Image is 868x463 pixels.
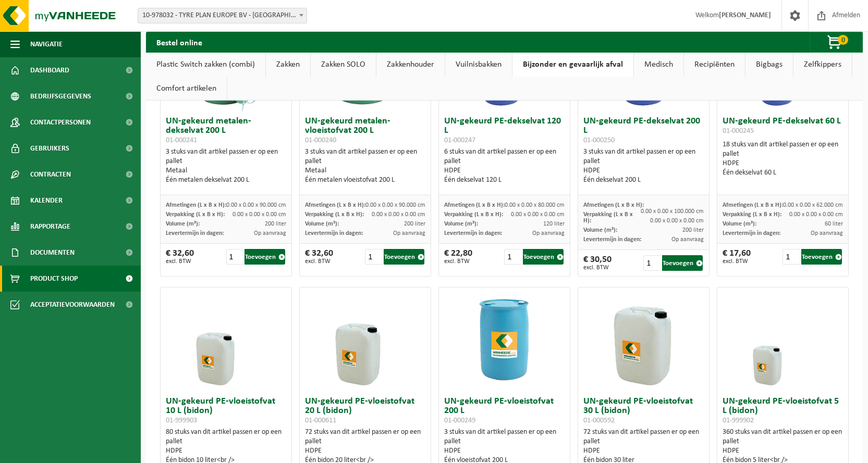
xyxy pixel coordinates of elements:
button: Toevoegen [662,255,703,271]
h3: UN-gekeurd PE-vloeistofvat 10 L (bidon) [166,397,287,425]
span: 01-000245 [723,127,754,135]
span: Op aanvraag [532,230,565,236]
span: 01-000241 [166,136,197,144]
span: excl. BTW [444,258,472,265]
span: Volume (m³): [166,221,200,227]
span: 0.00 x 0.00 x 0.00 cm [511,211,565,218]
span: Verpakking (L x B x H): [305,211,364,218]
span: 200 liter [404,221,425,227]
img: 01-000592 [591,287,695,392]
span: 0.00 x 0.00 x 0.00 cm [789,211,843,218]
span: Acceptatievoorwaarden [30,292,115,318]
div: HDPE [444,446,565,456]
div: Één dekselvat 120 L [444,176,565,185]
span: 200 liter [682,227,704,233]
a: Medisch [634,53,683,77]
span: 0.00 x 0.00 x 0.00 cm [233,211,286,218]
span: Volume (m³): [583,227,617,233]
span: Volume (m³): [305,221,339,227]
span: 01-999903 [166,417,197,424]
div: HDPE [583,166,704,176]
span: Levertermijn in dagen: [305,230,363,236]
div: € 32,60 [166,249,194,265]
span: Op aanvraag [254,230,286,236]
div: Één metalen dekselvat 200 L [166,176,287,185]
div: 18 stuks van dit artikel passen er op een pallet [723,140,843,178]
img: 01-000249 [452,287,556,392]
a: Bigbags [745,53,793,77]
h3: UN-gekeurd metalen-vloeistofvat 200 L [305,117,426,145]
div: € 30,50 [583,255,612,271]
span: 01-000249 [444,417,475,424]
span: excl. BTW [166,258,194,265]
div: 3 stuks van dit artikel passen er op een pallet [583,147,704,185]
span: Volume (m³): [723,221,756,227]
span: 01-000611 [305,417,336,424]
h3: UN-gekeurd PE-dekselvat 200 L [583,117,704,145]
span: 0.00 x 0.00 x 0.00 cm [650,218,704,224]
div: HDPE [723,159,843,168]
span: 10-978032 - TYRE PLAN EUROPE BV - KALMTHOUT [138,8,307,23]
span: Volume (m³): [444,221,478,227]
span: Op aanvraag [671,236,704,243]
span: Verpakking (L x B x H): [444,211,503,218]
a: Comfort artikelen [146,77,227,101]
span: Levertermijn in dagen: [723,230,780,236]
span: Product Shop [30,266,78,292]
span: Dashboard [30,57,69,83]
a: Plastic Switch zakken (combi) [146,53,265,77]
input: 1 [226,249,244,265]
span: 01-000247 [444,136,475,144]
span: Gebruikers [30,135,69,161]
a: Vuilnisbakken [445,53,512,77]
span: 01-000250 [583,136,615,144]
h3: UN-gekeurd PE-vloeistofvat 30 L (bidon) [583,397,704,425]
h3: UN-gekeurd metalen-dekselvat 200 L [166,117,287,145]
div: 3 stuks van dit artikel passen er op een pallet [166,147,287,185]
a: Zelfkippers [793,53,852,77]
span: 200 liter [265,221,286,227]
input: 1 [643,255,661,271]
button: Toevoegen [384,249,424,265]
button: Toevoegen [244,249,285,265]
span: Afmetingen (L x B x H): [444,202,505,208]
a: Zakkenhouder [376,53,445,77]
div: HDPE [583,446,704,456]
div: Metaal [305,166,426,176]
span: 0.00 x 0.00 x 0.00 cm [372,211,425,218]
div: HDPE [305,446,426,456]
span: 01-000240 [305,136,336,144]
span: Contracten [30,161,71,187]
div: € 32,60 [305,249,333,265]
a: Bijzonder en gevaarlijk afval [512,53,633,77]
span: Op aanvraag [811,230,843,236]
button: 0 [810,32,862,53]
span: Documenten [30,240,75,266]
h3: UN-gekeurd PE-vloeistofvat 20 L (bidon) [305,397,426,425]
div: HDPE [723,446,843,456]
span: 120 liter [543,221,565,227]
span: 0.00 x 0.00 x 80.000 cm [505,202,565,208]
div: Één dekselvat 60 L [723,168,843,178]
span: Bedrijfsgegevens [30,83,91,109]
input: 1 [783,249,800,265]
span: Levertermijn in dagen: [444,230,502,236]
img: 01-999902 [730,287,835,392]
div: 6 stuks van dit artikel passen er op een pallet [444,147,565,185]
div: Metaal [166,166,287,176]
span: 0 [838,35,848,45]
img: 01-999903 [174,287,278,392]
span: Afmetingen (L x B x H): [166,202,226,208]
span: excl. BTW [723,258,751,265]
h3: UN-gekeurd PE-vloeistofvat 200 L [444,397,565,425]
span: 0.00 x 0.00 x 90.000 cm [226,202,286,208]
span: Verpakking (L x B x H): [583,211,633,224]
h2: Bestel online [146,32,213,52]
span: Afmetingen (L x B x H): [305,202,365,208]
div: € 22,80 [444,249,472,265]
span: excl. BTW [583,265,612,271]
span: 01-999902 [723,417,754,424]
span: Navigatie [30,31,63,57]
button: Toevoegen [523,249,564,265]
strong: [PERSON_NAME] [719,11,771,19]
